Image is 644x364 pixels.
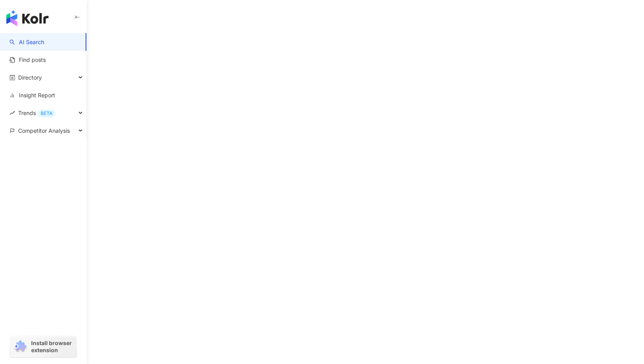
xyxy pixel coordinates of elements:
[9,91,55,99] a: Insight Report
[9,110,15,116] span: rise
[6,10,49,26] img: logo
[37,110,56,117] div: BETA
[9,56,46,64] a: Find posts
[18,104,56,122] span: Trends
[9,38,44,46] a: searchAI Search
[18,69,42,86] span: Directory
[13,340,28,353] img: chrome extension
[31,340,74,354] span: Install browser extension
[10,336,77,357] a: chrome extensionInstall browser extension
[18,122,70,139] span: Competitor Analysis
